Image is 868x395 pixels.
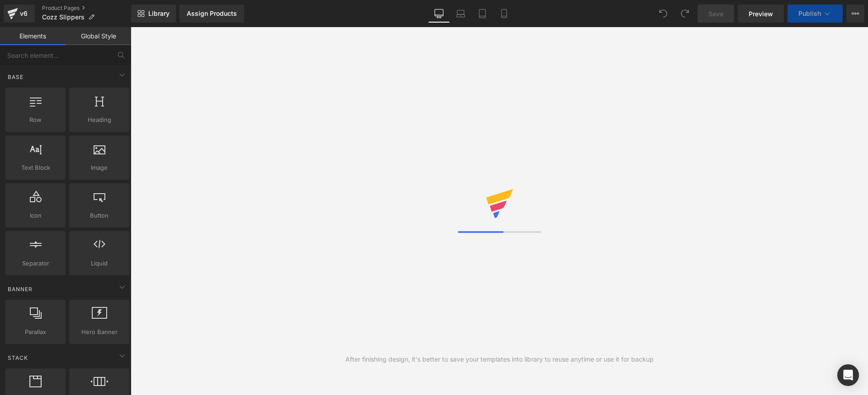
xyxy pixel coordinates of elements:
span: Base [7,73,24,81]
button: Publish [788,5,843,23]
span: Row [8,115,63,125]
a: Laptop [450,5,472,23]
span: Icon [8,211,63,220]
span: Image [72,163,127,172]
a: Product Pages [42,5,131,12]
button: More [846,5,864,23]
button: Undo [654,5,672,23]
span: Stack [7,353,29,362]
span: Preview [749,9,773,19]
span: Banner [7,285,33,293]
a: Preview [738,5,784,23]
span: Library [148,9,170,18]
span: Button [72,211,127,220]
a: Global Style [66,27,131,45]
div: Open Intercom Messenger [837,364,859,386]
a: Tablet [472,5,493,23]
span: Hero Banner [72,327,127,337]
span: Publish [798,10,821,17]
div: v6 [18,8,29,19]
span: Parallax [8,327,63,337]
span: Separator [8,259,63,268]
span: Save [708,9,723,19]
a: v6 [4,5,35,23]
div: After finishing design, it's better to save your templates into library to reuse anytime or use i... [345,354,654,364]
a: New Library [131,5,176,23]
a: Desktop [428,5,450,23]
div: Assign Products [187,10,237,17]
span: Text Block [8,163,63,172]
span: Cozz Slippers [42,14,85,21]
a: Mobile [493,5,515,23]
span: Liquid [72,259,127,268]
button: Redo [676,5,694,23]
span: Heading [72,115,127,125]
